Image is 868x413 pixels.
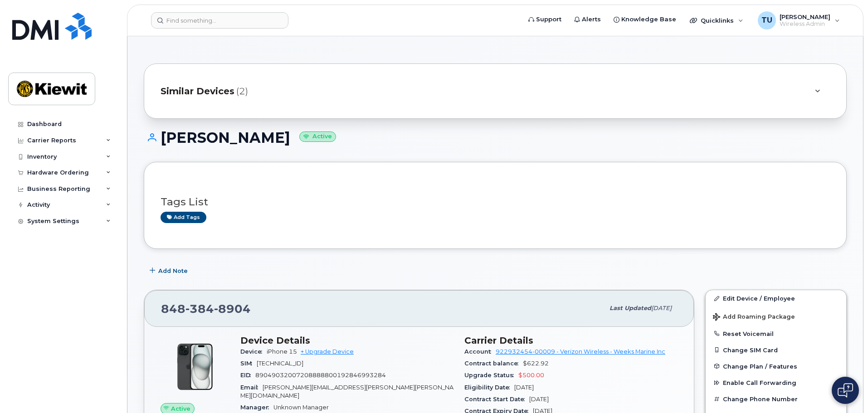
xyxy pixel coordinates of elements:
[214,302,251,316] span: 8904
[240,335,454,346] h3: Device Details
[713,313,795,322] span: Add Roaming Package
[161,302,251,316] span: 848
[706,358,846,374] button: Change Plan / Features
[464,360,523,367] span: Contract balance
[161,212,206,223] a: Add tags
[464,372,518,379] span: Upgrade Status
[529,396,549,403] span: [DATE]
[610,305,651,311] span: Last updated
[236,85,248,98] span: (2)
[706,290,846,306] a: Edit Device / Employee
[240,404,273,411] span: Manager
[706,391,846,407] button: Change Phone Number
[464,384,514,391] span: Eligibility Date
[171,404,190,413] span: Active
[240,384,454,399] span: [PERSON_NAME][EMAIL_ADDRESS][PERSON_NAME][PERSON_NAME][DOMAIN_NAME]
[144,130,847,146] h1: [PERSON_NAME]
[240,384,263,391] span: Email
[161,85,234,98] span: Similar Devices
[706,374,846,391] button: Enable Call Forwarding
[723,363,797,369] span: Change Plan / Features
[523,360,549,367] span: $622.92
[267,348,297,355] span: iPhone 15
[240,348,267,355] span: Device
[706,342,846,358] button: Change SIM Card
[257,360,303,367] span: [TECHNICAL_ID]
[514,384,534,391] span: [DATE]
[158,267,188,275] span: Add Note
[838,383,853,398] img: Open chat
[144,262,195,279] button: Add Note
[706,307,846,326] button: Add Roaming Package
[651,305,672,311] span: [DATE]
[464,348,496,355] span: Account
[518,372,544,379] span: $500.00
[185,302,214,316] span: 384
[464,335,678,346] h3: Carrier Details
[301,348,354,355] a: + Upgrade Device
[168,340,222,394] img: iPhone_15_Black.png
[240,360,257,367] span: SIM
[255,372,386,379] span: 89049032007208888800192846993284
[464,396,529,403] span: Contract Start Date
[161,196,830,208] h3: Tags List
[723,379,796,386] span: Enable Call Forwarding
[706,326,846,342] button: Reset Voicemail
[273,404,329,411] span: Unknown Manager
[496,348,665,355] a: 922932454-00009 - Verizon Wireless - Weeks Marine Inc
[240,372,255,379] span: EID
[299,131,336,142] small: Active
